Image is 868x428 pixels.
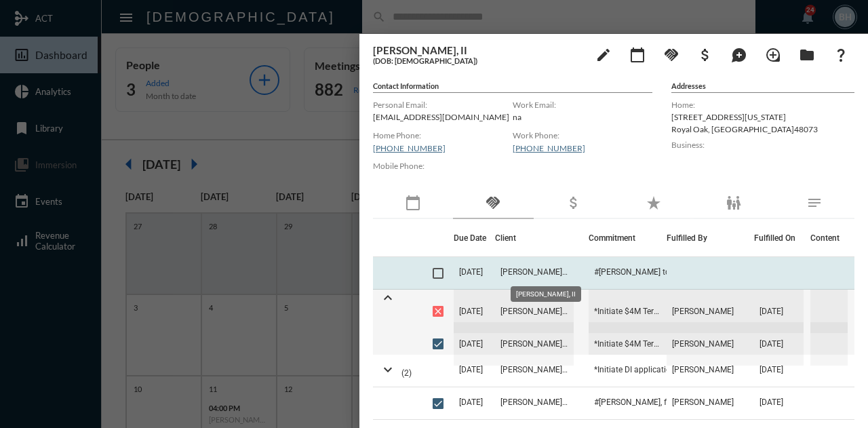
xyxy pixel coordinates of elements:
th: Content [804,219,854,257]
div: [PERSON_NAME], II [511,286,581,302]
span: [PERSON_NAME], II [495,322,574,366]
th: Client [495,219,589,257]
mat-icon: star_rate [646,195,662,211]
th: Commitment [589,219,667,257]
span: [PERSON_NAME] [667,290,753,333]
span: [PERSON_NAME] [672,397,734,407]
mat-icon: handshake [485,195,501,211]
label: Mobile Phone: [373,161,513,171]
span: #[PERSON_NAME] to email [PERSON_NAME] [DATE] [594,267,730,277]
span: [DATE] [759,397,783,407]
p: Royal Oak , [GEOGRAPHIC_DATA] 48073 [671,124,854,134]
p: [STREET_ADDRESS][US_STATE] [671,112,854,122]
mat-icon: maps_ugc [731,47,747,63]
th: Fulfilled By [667,219,753,257]
label: Work Email: [513,100,652,110]
button: Add Introduction [759,41,787,68]
mat-icon: question_mark [833,47,849,63]
span: [DATE] [759,365,783,374]
label: Personal Email: [373,100,513,110]
mat-icon: edit [595,47,612,63]
button: edit person [590,41,617,68]
span: [PERSON_NAME] [672,365,734,374]
span: [PERSON_NAME], II [500,365,568,374]
label: Home Phone: [373,130,513,140]
label: Home: [671,100,854,110]
button: Add Commitment [658,41,685,68]
th: Due Date [454,219,495,257]
p: [EMAIL_ADDRESS][DOMAIN_NAME] [373,112,513,122]
span: *Initiate DI application in July once he receives his bonus income [594,365,730,374]
mat-icon: expand_less [380,290,396,306]
h3: [PERSON_NAME], II [373,44,583,56]
span: [DATE] [459,397,483,407]
mat-icon: notes [806,195,823,211]
span: [DATE] [459,365,483,374]
span: [PERSON_NAME] [667,322,753,366]
mat-icon: family_restroom [726,195,742,211]
th: Fulfilled On [754,219,804,257]
button: Add Mention [726,41,753,68]
button: Add meeting [624,41,651,68]
mat-icon: expand_more [380,362,396,378]
label: Work Phone: [513,130,652,140]
mat-icon: attach_money [566,195,582,211]
h5: Addresses [671,81,854,93]
mat-icon: folder [799,47,815,63]
mat-icon: calendar_today [629,47,646,63]
label: Business: [671,140,854,150]
mat-icon: calendar_today [405,195,421,211]
button: Add Business [692,41,719,68]
span: [DATE] [454,322,495,366]
span: [DATE] [454,290,495,333]
mat-icon: loupe [765,47,781,63]
span: #[PERSON_NAME], follow up with [PERSON_NAME] on [DATE] [594,397,730,407]
span: [DATE] [754,322,804,366]
h5: (DOB: [DEMOGRAPHIC_DATA]) [373,56,583,65]
span: *Initiate $4M Term Life Insurance policy for [PERSON_NAME] [589,322,667,366]
h5: Contact Information [373,81,652,93]
button: What If? [827,41,854,68]
span: (2) [401,368,412,378]
button: Archives [793,41,821,68]
span: *Initiate $4M Term Life Insurance policy for [PERSON_NAME] [589,290,667,333]
span: [PERSON_NAME], II [500,397,568,407]
span: [PERSON_NAME], II [500,267,568,277]
mat-icon: attach_money [697,47,713,63]
a: [PHONE_NUMBER] [513,143,585,153]
p: na [513,112,652,122]
span: [DATE] [459,267,483,277]
a: [PHONE_NUMBER] [373,143,446,153]
span: [PERSON_NAME], II [495,290,574,333]
span: [DATE] [754,290,804,333]
mat-icon: handshake [663,47,679,63]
